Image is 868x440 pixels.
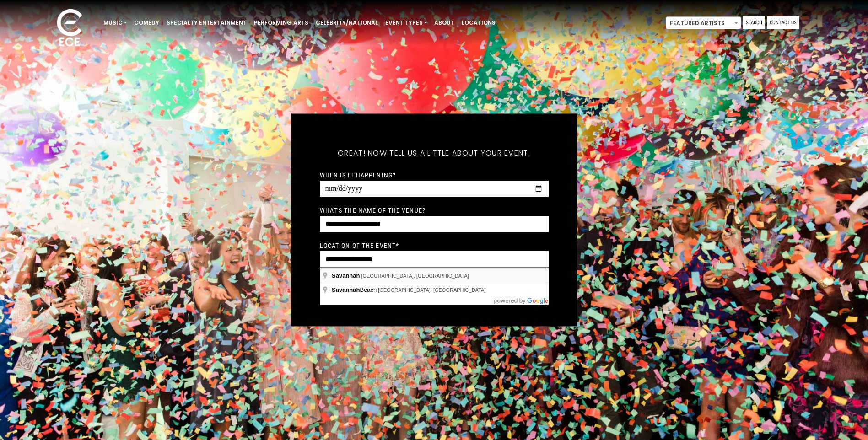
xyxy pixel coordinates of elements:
[320,171,396,179] label: When is it happening?
[361,273,469,279] span: [GEOGRAPHIC_DATA], [GEOGRAPHIC_DATA]
[382,15,431,31] a: Event Types
[332,286,360,293] span: Savannah
[320,206,426,215] label: What's the name of the venue?
[666,16,741,29] span: Featured Artists
[320,241,399,250] label: Location of the event
[163,15,250,31] a: Specialty Entertainment
[431,15,458,31] a: About
[100,15,130,31] a: Music
[250,15,312,31] a: Performing Arts
[47,6,92,51] img: ece_new_logo_whitev2-1.png
[130,15,163,31] a: Comedy
[320,137,549,170] h5: Great! Now tell us a little about your event.
[378,287,485,293] span: [GEOGRAPHIC_DATA], [GEOGRAPHIC_DATA]
[332,286,378,293] span: Beach
[458,15,499,31] a: Locations
[666,17,741,30] span: Featured Artists
[767,16,799,29] a: Contact Us
[332,272,360,279] span: Savannah
[743,16,765,29] a: Search
[312,15,382,31] a: Celebrity/National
